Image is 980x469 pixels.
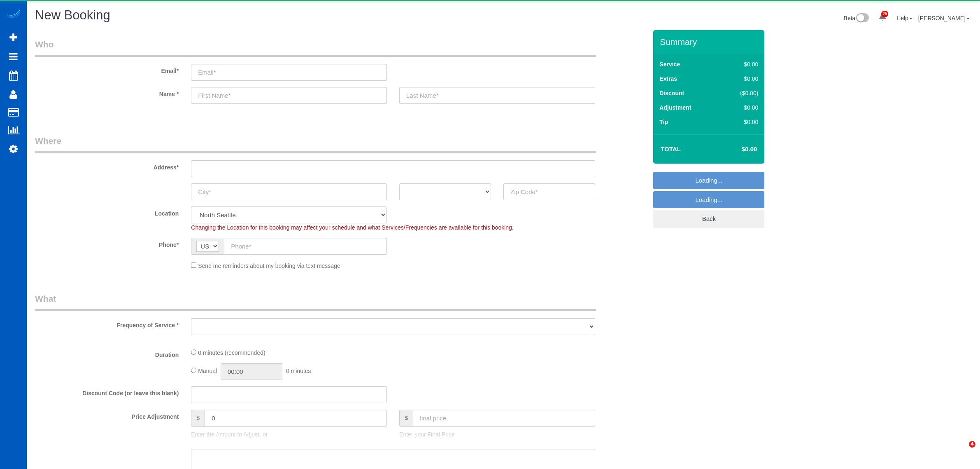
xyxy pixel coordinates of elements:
span: Send me reminders about my booking via text message [198,263,340,269]
span: Changing the Location for this booking may affect your schedule and what Services/Frequencies are... [191,224,513,231]
legend: What [35,293,596,311]
span: New Booking [35,8,110,22]
label: Frequency of Service * [29,318,185,329]
label: Duration [29,348,185,359]
label: Service [659,60,680,68]
input: Zip Code* [503,183,595,200]
p: Enter your Final Price [399,430,595,439]
div: $0.00 [723,118,758,126]
h4: $0.00 [717,146,757,153]
div: ($0.00) [723,89,758,97]
label: Name * [29,87,185,98]
a: Beta [844,15,869,21]
img: Automaid Logo [5,8,21,20]
input: final price [413,410,595,427]
label: Address* [29,160,185,171]
label: Discount [659,89,684,97]
span: 25 [881,11,888,17]
img: New interface [855,13,869,24]
span: Manual [198,368,217,374]
label: Email* [29,64,185,75]
label: Discount Code (or leave this blank) [29,386,185,397]
div: $0.00 [723,103,758,112]
a: 25 [875,8,891,26]
p: Enter the Amount to Adjust, or [191,430,387,439]
label: Price Adjustment [29,410,185,421]
input: Last Name* [399,87,595,104]
span: $ [191,410,205,427]
span: $ [399,410,413,427]
input: Email* [191,64,387,81]
h3: Summary [660,37,760,47]
label: Phone* [29,238,185,249]
a: Help [896,15,912,21]
a: [PERSON_NAME] [918,15,970,21]
label: Location [29,206,185,218]
span: 0 minutes [286,368,311,374]
span: 0 minutes (recommended) [198,349,265,356]
label: Extras [659,75,677,83]
span: 4 [969,441,975,448]
input: Phone* [224,238,387,255]
legend: Who [35,38,596,57]
legend: Where [35,135,596,153]
a: Back [653,210,764,227]
iframe: Intercom live chat [952,441,972,461]
input: City* [191,183,387,200]
label: Adjustment [659,103,691,112]
strong: Total [661,145,681,152]
div: $0.00 [723,75,758,83]
label: Tip [659,118,668,126]
input: First Name* [191,87,387,104]
div: $0.00 [723,60,758,68]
